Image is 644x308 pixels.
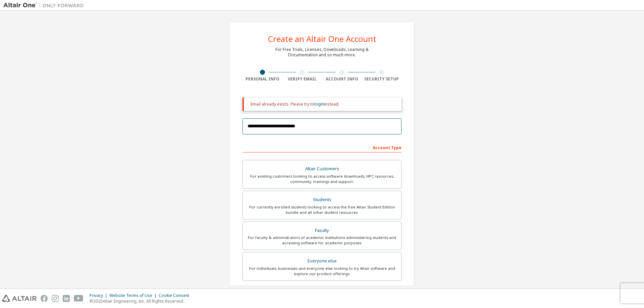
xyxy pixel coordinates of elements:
[90,298,193,304] p: © 2025 Altair Engineering, Inc. All Rights Reserved.
[243,142,401,152] div: Account Type
[41,295,48,302] img: facebook.svg
[2,295,37,302] img: altair_logo.svg
[251,102,396,107] div: Email already exists. Please try to instead.
[282,76,322,82] div: Verify Email
[247,235,397,246] div: For faculty & administrators of academic institutions administering students and accessing softwa...
[74,295,84,302] img: youtube.svg
[247,266,397,276] div: For individuals, businesses and everyone else looking to try Altair software and explore our prod...
[247,226,397,235] div: Faculty
[159,293,193,298] div: Cookie Consent
[247,164,397,174] div: Altair Customers
[90,293,109,298] div: Privacy
[275,47,369,58] div: For Free Trials, Licenses, Downloads, Learning & Documentation and so much more.
[247,174,397,184] div: For existing customers looking to access software downloads, HPC resources, community, trainings ...
[314,101,324,107] a: login
[63,295,70,302] img: linkedin.svg
[247,195,397,204] div: Students
[247,256,397,266] div: Everyone else
[268,35,376,43] div: Create an Altair One Account
[52,295,59,302] img: instagram.svg
[322,76,362,82] div: Account Info
[247,204,397,215] div: For currently enrolled students looking to access the free Altair Student Edition bundle and all ...
[109,293,159,298] div: Website Terms of Use
[3,2,87,9] img: Altair One
[243,76,282,82] div: Personal Info
[362,76,402,82] div: Security Setup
